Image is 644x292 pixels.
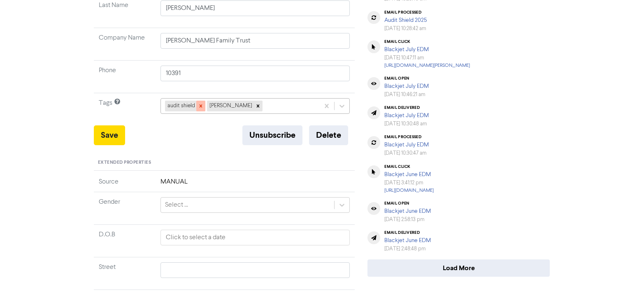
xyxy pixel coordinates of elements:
[207,101,253,111] div: [PERSON_NAME]
[156,177,355,192] td: MANUAL
[384,142,429,148] a: Blackjet July EDM
[384,54,470,62] div: [DATE] 10:47:11 am
[384,113,429,118] a: Blackjet July EDM
[384,105,429,110] div: email delivered
[94,224,156,257] td: D.O.B
[384,216,431,224] div: [DATE] 2:58:13 pm
[94,177,156,192] td: Source
[384,76,429,81] div: email open
[160,230,350,245] input: Click to select a date
[384,230,431,235] div: email delivered
[384,208,431,214] a: Blackjet June EDM
[384,201,431,206] div: email open
[94,125,125,145] button: Save
[309,125,348,145] button: Delete
[384,47,429,52] a: Blackjet July EDM
[384,120,429,128] div: [DATE] 10:30:48 am
[94,257,156,290] td: Street
[94,155,355,171] div: Extended Properties
[165,101,196,111] div: audit shield
[384,91,429,99] div: [DATE] 10:46:21 am
[384,25,427,33] div: [DATE] 10:28:42 am
[384,17,427,23] a: Audit Shield 2025
[384,172,431,177] a: Blackjet June EDM
[384,245,431,253] div: [DATE] 2:48:48 pm
[384,83,429,89] a: Blackjet July EDM
[165,200,188,210] div: Select ...
[384,10,427,15] div: email processed
[384,149,429,157] div: [DATE] 10:30:47 am
[384,179,434,187] div: [DATE] 3:41:12 pm
[94,61,156,93] td: Phone
[367,259,550,277] button: Load More
[94,93,156,126] td: Tags
[603,252,644,292] iframe: Chat Widget
[242,125,302,145] button: Unsubscribe
[384,164,434,169] div: email click
[94,192,156,224] td: Gender
[384,188,434,193] a: [URL][DOMAIN_NAME]
[384,238,431,243] a: Blackjet June EDM
[94,28,156,61] td: Company Name
[384,63,470,68] a: [URL][DOMAIN_NAME][PERSON_NAME]
[384,134,429,139] div: email processed
[384,39,470,44] div: email click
